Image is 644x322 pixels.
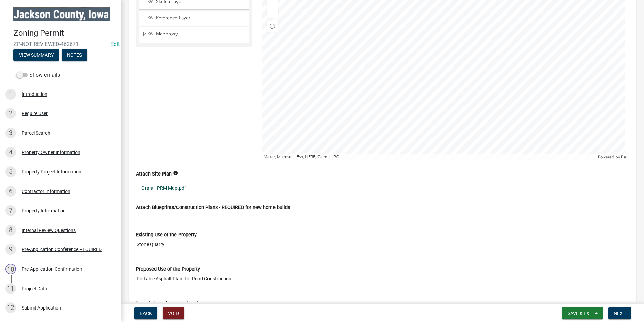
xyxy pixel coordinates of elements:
div: Mapproxy [147,31,247,38]
h4: Zoning Permit [13,28,116,38]
span: Next [614,311,625,316]
div: Internal Review Questions [22,228,76,233]
div: Parcel Search [22,131,50,135]
label: Description of proposed project: [136,301,206,306]
div: Introduction [22,92,47,97]
div: Maxar, Microsoft | Esri, HERE, Garmin, iPC [262,154,597,160]
li: Reference Layer [139,11,249,26]
button: Void [163,307,184,319]
div: Property Owner Information [22,150,80,155]
div: Zoom out [267,7,278,18]
button: Notes [62,49,87,61]
div: Property Information [22,208,66,213]
button: Next [608,307,631,319]
div: Pre-Application Confirmation [22,267,82,271]
i: info [173,171,178,176]
div: Reference Layer [147,15,247,22]
button: Save & Exit [562,307,603,319]
div: Require User [22,111,48,116]
button: Back [134,307,157,319]
a: Edit [110,41,120,47]
wm-modal-confirm: Summary [13,53,59,58]
a: Grant - PRM Map.pdf [136,180,629,196]
span: Expand [142,31,147,38]
span: Save & Exit [568,311,593,316]
div: 8 [5,225,16,236]
div: 12 [5,302,16,313]
div: Property Project Information [22,169,82,174]
span: Back [140,311,152,316]
div: Contractor Information [22,189,70,194]
div: 3 [5,128,16,138]
div: 7 [5,205,16,216]
div: 10 [5,264,16,274]
div: 2 [5,108,16,119]
span: ZP-NOT REVIEWED-462671 [13,41,108,47]
div: 5 [5,166,16,177]
div: 9 [5,244,16,255]
wm-modal-confirm: Edit Application Number [110,41,120,47]
wm-modal-confirm: Notes [62,53,87,58]
label: Proposed Use of the Property [136,267,200,272]
label: Existing Use of the Property [136,233,197,237]
div: 4 [5,147,16,158]
div: Powered by [596,154,629,160]
button: View Summary [13,49,59,61]
div: Project Data [22,286,47,291]
div: 6 [5,186,16,197]
div: Find my location [267,21,278,32]
div: Submit Application [22,305,61,310]
a: Esri [621,155,627,159]
li: Mapproxy [139,27,249,43]
div: Pre-Application Conference REQUIRED [22,247,102,252]
label: Attach Blueprints/Construction Plans - REQUIRED for new home builds [136,205,290,210]
span: Reference Layer [154,15,247,21]
div: 11 [5,283,16,294]
label: Attach Site Plan [136,172,172,177]
label: Show emails [16,71,60,79]
img: Jackson County, Iowa [13,7,110,21]
span: Mapproxy [154,31,247,37]
div: 1 [5,89,16,100]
